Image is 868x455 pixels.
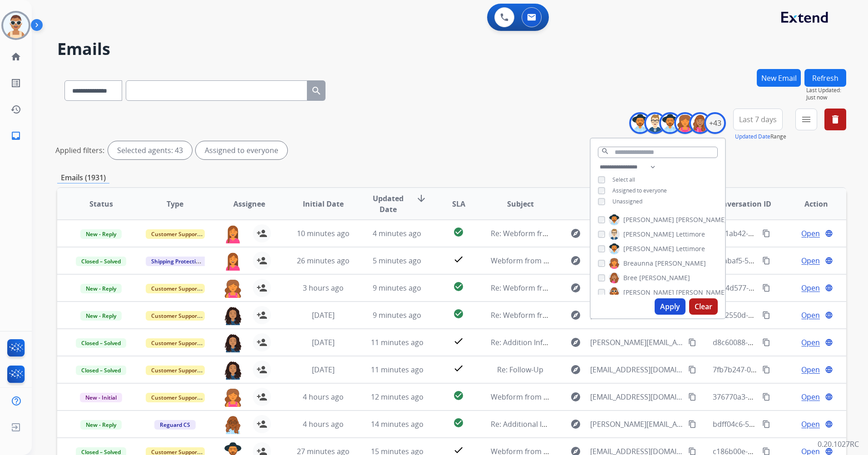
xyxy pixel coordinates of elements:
[801,364,820,375] span: Open
[713,392,847,402] span: 376770a3-34a1-4da4-8cf0-ee7fc35f680a
[146,393,205,402] span: Customer Support
[639,273,690,282] span: [PERSON_NAME]
[196,141,287,159] div: Assigned to everyone
[801,337,820,348] span: Open
[57,172,109,183] p: Emails (1931)
[453,254,464,265] mat-icon: check
[154,420,196,430] span: Reguard CS
[762,366,770,374] mat-icon: content_copy
[801,255,820,266] span: Open
[80,420,122,430] span: New - Reply
[373,228,421,238] span: 4 minutes ago
[76,366,126,375] span: Closed – Solved
[297,228,350,238] span: 10 minutes ago
[590,391,683,402] span: [EMAIL_ADDRESS][DOMAIN_NAME]
[735,133,770,140] button: Updated Date
[762,420,770,428] mat-icon: content_copy
[373,283,421,293] span: 9 minutes ago
[825,420,833,428] mat-icon: language
[303,392,344,402] span: 4 hours ago
[801,391,820,402] span: Open
[453,417,464,428] mat-icon: check_circle
[818,439,859,450] p: 0.20.1027RC
[373,256,421,266] span: 5 minutes ago
[804,69,846,87] button: Refresh
[10,78,21,89] mat-icon: list_alt
[570,337,581,348] mat-icon: explore
[80,229,122,239] span: New - Reply
[623,215,674,224] span: [PERSON_NAME]
[224,361,242,380] img: agent-avatar
[167,198,183,209] span: Type
[10,104,21,115] mat-icon: history
[762,393,770,401] mat-icon: content_copy
[762,311,770,319] mat-icon: content_copy
[655,259,706,268] span: [PERSON_NAME]
[825,311,833,319] mat-icon: language
[676,215,727,224] span: [PERSON_NAME]
[10,130,21,141] mat-icon: inbox
[146,366,205,375] span: Customer Support
[762,257,770,265] mat-icon: content_copy
[256,282,267,293] mat-icon: person_add
[830,114,841,125] mat-icon: delete
[676,244,705,253] span: Lettimore
[256,391,267,402] mat-icon: person_add
[801,114,812,125] mat-icon: menu
[762,338,770,346] mat-icon: content_copy
[453,336,464,346] mat-icon: check
[623,244,674,253] span: [PERSON_NAME]
[735,133,786,140] span: Range
[570,282,581,293] mat-icon: explore
[224,306,242,325] img: agent-avatar
[590,364,683,375] span: [EMAIL_ADDRESS][DOMAIN_NAME]
[146,338,205,348] span: Customer Support
[623,230,674,239] span: [PERSON_NAME]
[590,419,683,430] span: [PERSON_NAME][EMAIL_ADDRESS][PERSON_NAME][DOMAIN_NAME]
[256,337,267,348] mat-icon: person_add
[297,256,350,266] span: 26 minutes ago
[146,257,208,266] span: Shipping Protection
[453,308,464,319] mat-icon: check_circle
[704,112,726,134] div: +43
[224,388,242,407] img: agent-avatar
[76,338,126,348] span: Closed – Solved
[757,69,801,87] button: New Email
[108,141,192,159] div: Selected agents: 43
[762,229,770,237] mat-icon: content_copy
[590,337,683,348] span: [PERSON_NAME][EMAIL_ADDRESS][DOMAIN_NAME]
[303,419,344,429] span: 4 hours ago
[825,284,833,292] mat-icon: language
[371,365,424,375] span: 11 minutes ago
[612,198,642,205] span: Unassigned
[146,284,205,293] span: Customer Support
[57,40,846,58] h2: Emails
[233,198,265,209] span: Assignee
[688,338,696,346] mat-icon: content_copy
[733,109,783,130] button: Last 7 days
[76,257,126,266] span: Closed – Solved
[453,390,464,401] mat-icon: check_circle
[80,393,122,402] span: New - Initial
[688,393,696,401] mat-icon: content_copy
[713,337,852,347] span: d8c60088-1cae-401d-9f8a-556a5db06b13
[453,227,464,237] mat-icon: check_circle
[55,145,104,156] p: Applied filters:
[570,391,581,402] mat-icon: explore
[497,365,543,375] span: Re: Follow-Up
[453,363,464,374] mat-icon: check
[453,281,464,292] mat-icon: check_circle
[89,198,113,209] span: Status
[688,420,696,428] mat-icon: content_copy
[312,365,335,375] span: [DATE]
[256,310,267,321] mat-icon: person_add
[570,228,581,239] mat-icon: explore
[256,255,267,266] mat-icon: person_add
[739,118,777,121] span: Last 7 days
[825,393,833,401] mat-icon: language
[507,198,534,209] span: Subject
[655,298,686,315] button: Apply
[713,419,848,429] span: bdff04c6-5839-42ef-8d5a-4bc1433032e0
[623,273,637,282] span: Bree
[224,252,242,271] img: agent-avatar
